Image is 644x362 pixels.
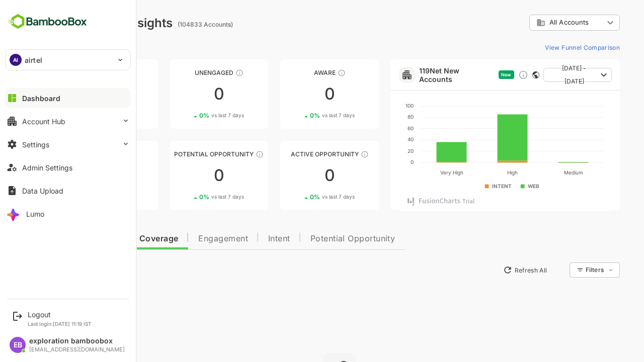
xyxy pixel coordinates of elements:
[176,193,209,201] span: vs last 7 days
[29,346,125,353] div: [EMAIL_ADDRESS][DOMAIN_NAME]
[375,159,378,165] text: 0
[494,13,585,33] div: All Accounts
[220,150,228,158] div: These accounts are MQAs and can be passed on to Inside Sales
[245,141,344,210] a: Active OpportunityThese accounts have open opportunities which might be at any of the Sales Stage...
[135,69,233,76] div: Unengaged
[5,180,131,201] button: Data Upload
[275,193,319,201] div: 0 %
[326,150,334,158] div: These accounts have open opportunities which might be at any of the Sales Stages
[176,112,209,119] span: vs last 7 days
[287,112,319,119] span: vs last 7 days
[66,112,99,119] span: vs last 7 days
[245,150,344,158] div: Active Opportunity
[142,21,201,28] ag: (104833 Accounts)
[6,50,130,70] div: AIairtel
[245,69,344,76] div: Aware
[29,337,125,345] div: exploration bamboobox
[5,157,131,177] button: Admin Settings
[508,68,577,82] button: [DATE] - [DATE]
[135,141,233,210] a: Potential OpportunityThese accounts are MQAs and can be passed on to Inside Sales00%vs last 7 days
[24,16,137,30] div: Dashboard Insights
[22,94,60,103] div: Dashboard
[372,136,378,142] text: 40
[372,148,378,154] text: 20
[26,210,44,218] div: Lumo
[483,70,493,80] div: Discover new ICP-fit accounts showing engagement — via intent surges, anonymous website visits, L...
[405,169,428,176] text: Very High
[514,19,553,26] span: All Accounts
[24,86,123,102] div: 0
[233,235,255,243] span: Intent
[287,193,319,201] span: vs last 7 days
[24,150,123,158] div: Engaged
[135,59,233,129] a: UnengagedThese accounts have not shown enough engagement and need nurturing00%vs last 7 days
[28,321,92,327] p: Last login: [DATE] 11:19 IST
[164,193,209,201] div: 0 %
[135,167,233,184] div: 0
[372,114,378,120] text: 80
[22,163,72,172] div: Admin Settings
[372,125,378,131] text: 60
[5,134,131,154] button: Settings
[497,71,504,78] div: This card does not support filter and segments
[384,66,459,83] a: 119Net New Accounts
[550,266,569,274] div: Filters
[28,310,92,319] div: Logout
[5,12,90,31] img: BambooboxFullLogoMark.5f36c76dfaba33ec1ec1367b70bb1252.svg
[275,235,360,243] span: Potential Opportunity
[24,59,123,129] a: UnreachedThese accounts have not been engaged with for a defined time period00%vs last 7 days
[90,69,98,77] div: These accounts have not been engaged with for a defined time period
[466,72,476,77] span: New
[135,86,233,102] div: 0
[549,261,585,279] div: Filters
[54,112,99,119] div: 0 %
[5,111,131,131] button: Account Hub
[472,169,482,176] text: High
[516,62,561,88] span: [DATE] - [DATE]
[66,193,99,201] span: vs last 7 days
[24,261,98,279] button: New Insights
[22,187,63,195] div: Data Upload
[24,167,123,184] div: 0
[463,262,516,278] button: Refresh All
[24,141,123,210] a: EngagedThese accounts are warm, further nurturing would qualify them to MQAs00%vs last 7 days
[10,337,26,353] div: EB
[22,140,49,149] div: Settings
[245,59,344,129] a: AwareThese accounts have just entered the buying cycle and need further nurturing00%vs last 7 days
[245,86,344,102] div: 0
[370,103,378,109] text: 100
[506,39,585,55] button: View Funnel Comparison
[5,204,131,224] button: Lumo
[529,169,548,175] text: Medium
[25,55,42,65] p: airtel
[245,167,344,184] div: 0
[85,150,93,158] div: These accounts are warm, further nurturing would qualify them to MQAs
[24,69,123,76] div: Unreached
[501,18,569,27] div: All Accounts
[163,235,213,243] span: Engagement
[34,235,143,243] span: Data Quality and Coverage
[54,193,99,201] div: 0 %
[164,112,209,119] div: 0 %
[302,69,310,77] div: These accounts have just entered the buying cycle and need further nurturing
[200,69,208,77] div: These accounts have not shown enough engagement and need nurturing
[135,150,233,158] div: Potential Opportunity
[5,88,131,108] button: Dashboard
[10,54,22,66] div: AI
[275,112,319,119] div: 0 %
[22,117,65,126] div: Account Hub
